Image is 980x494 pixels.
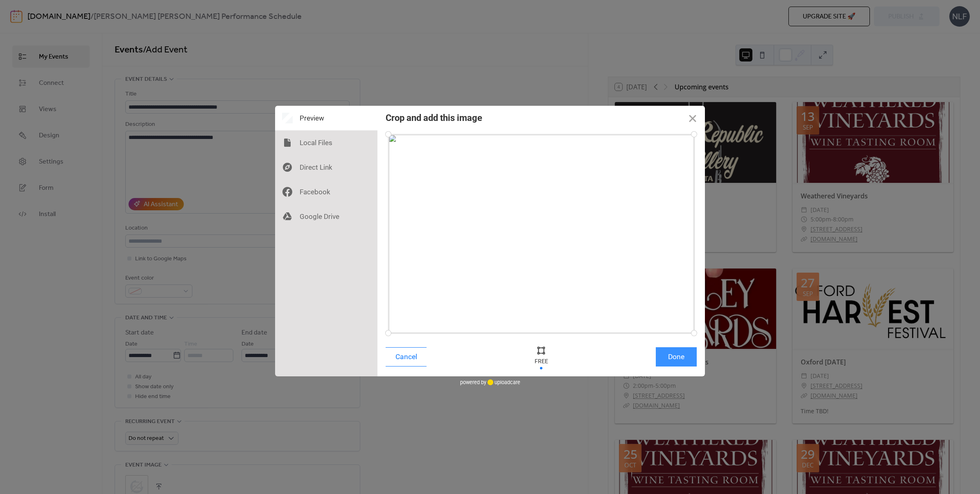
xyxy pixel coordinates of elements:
[486,379,520,385] a: uploadcare
[275,106,377,130] div: Preview
[386,113,482,123] div: Crop and add this image
[656,347,697,367] button: Done
[275,155,377,180] div: Direct Link
[275,204,377,229] div: Google Drive
[275,180,377,204] div: Facebook
[275,130,377,155] div: Local Files
[386,347,427,367] button: Cancel
[680,106,705,130] button: Close
[460,376,520,389] div: powered by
